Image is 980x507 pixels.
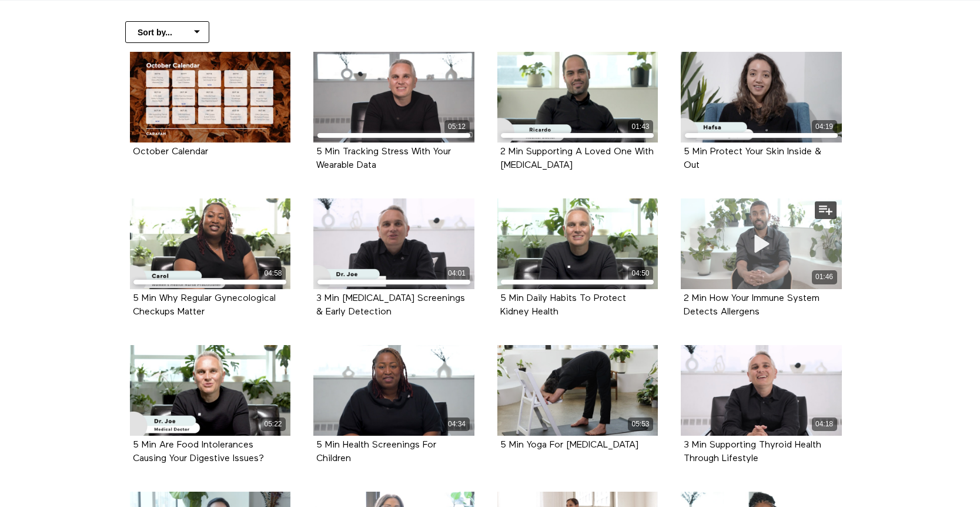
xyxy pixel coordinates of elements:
[444,120,470,134] div: 05:12
[812,417,837,431] div: 04:18
[497,52,658,143] a: 2 Min Supporting A Loved One With Type 2 Diabetes 01:43
[260,417,286,431] div: 05:22
[812,120,837,134] div: 04:19
[497,345,658,436] a: 5 Min Yoga For High Blood Pressure 05:53
[130,52,291,143] a: October Calendar
[815,201,837,219] button: Add to my list
[500,440,638,450] strong: 5 Min Yoga For High Blood Pressure
[316,147,451,170] a: 5 Min Tracking Stress With Your Wearable Data
[133,147,208,157] strong: October Calendar
[684,147,821,170] strong: 5 Min Protect Your Skin Inside & Out
[130,345,291,436] a: 5 Min Are Food Intolerances Causing Your Digestive Issues? 05:22
[313,345,474,436] a: 5 Min Health Screenings For Children 04:34
[812,270,837,284] div: 01:46
[313,198,474,289] a: 3 Min Cancer Screenings & Early Detection 04:01
[316,440,436,463] a: 5 Min Health Screenings For Children
[500,147,654,170] strong: 2 Min Supporting A Loved One With Type 2 Diabetes
[684,294,820,317] strong: 2 Min How Your Immune System Detects Allergens
[444,417,470,431] div: 04:34
[313,52,474,143] a: 5 Min Tracking Stress With Your Wearable Data 05:12
[628,120,653,134] div: 01:43
[500,147,654,170] a: 2 Min Supporting A Loved One With [MEDICAL_DATA]
[684,440,821,463] a: 3 Min Supporting Thyroid Health Through Lifestyle
[684,147,821,170] a: 5 Min Protect Your Skin Inside & Out
[628,417,653,431] div: 05:53
[444,267,470,280] div: 04:01
[316,294,465,317] strong: 3 Min Cancer Screenings & Early Detection
[316,147,451,170] strong: 5 Min Tracking Stress With Your Wearable Data
[133,294,276,316] a: 5 Min Why Regular Gynecological Checkups Matter
[681,52,842,143] a: 5 Min Protect Your Skin Inside & Out 04:19
[681,345,842,436] a: 3 Min Supporting Thyroid Health Through Lifestyle 04:18
[681,198,842,289] a: 2 Min How Your Immune System Detects Allergens 01:46
[316,294,465,316] a: 3 Min [MEDICAL_DATA] Screenings & Early Detection
[133,440,264,463] a: 5 Min Are Food Intolerances Causing Your Digestive Issues?
[500,440,638,449] a: 5 Min Yoga For [MEDICAL_DATA]
[133,294,276,317] strong: 5 Min Why Regular Gynecological Checkups Matter
[684,294,820,316] a: 2 Min How Your Immune System Detects Allergens
[260,267,286,280] div: 04:58
[133,147,208,156] a: October Calendar
[130,198,291,289] a: 5 Min Why Regular Gynecological Checkups Matter 04:58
